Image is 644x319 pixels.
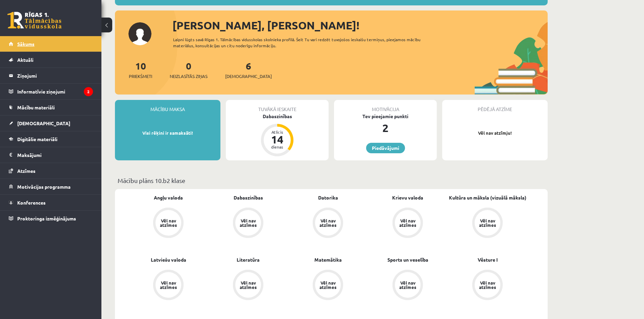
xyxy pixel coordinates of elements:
[267,145,287,149] div: dienas
[128,208,208,239] a: Vēl nav atzīmes
[17,120,70,126] span: [DEMOGRAPHIC_DATA]
[478,218,497,227] div: Vēl nav atzīmes
[159,218,178,227] div: Vēl nav atzīmes
[9,195,93,210] a: Konferences
[208,270,288,301] a: Vēl nav atzīmes
[118,130,217,136] p: Visi rēķini ir samaksāti!
[234,194,263,201] a: Dabaszinības
[239,281,258,289] div: Vēl nav atzīmes
[366,143,405,153] a: Piedāvājumi
[154,194,183,201] a: Angļu valoda
[448,208,527,239] a: Vēl nav atzīmes
[478,281,497,289] div: Vēl nav atzīmes
[9,115,93,131] a: [DEMOGRAPHIC_DATA]
[159,281,178,289] div: Vēl nav atzīmes
[172,17,548,33] div: [PERSON_NAME], [PERSON_NAME]!
[318,218,337,227] div: Vēl nav atzīmes
[170,73,208,80] span: Neizlasītās ziņas
[208,208,288,239] a: Vēl nav atzīmes
[151,256,186,263] a: Latviešu valoda
[368,270,448,301] a: Vēl nav atzīmes
[17,84,93,99] legend: Informatīvie ziņojumi
[267,130,287,134] div: Atlicis
[398,218,417,227] div: Vēl nav atzīmes
[448,270,527,301] a: Vēl nav atzīmes
[9,163,93,179] a: Atzīmes
[392,194,423,201] a: Krievu valoda
[442,100,548,113] div: Pēdējā atzīme
[288,208,368,239] a: Vēl nav atzīmes
[288,270,368,301] a: Vēl nav atzīmes
[9,131,93,147] a: Digitālie materiāli
[446,130,544,136] p: Vēl nav atzīmju!
[9,147,93,163] a: Maksājumi
[314,256,342,263] a: Matemātika
[225,60,272,80] a: 6[DEMOGRAPHIC_DATA]
[129,60,152,80] a: 10Priekšmeti
[9,211,93,226] a: Proktoringa izmēģinājums
[9,100,93,115] a: Mācību materiāli
[17,184,71,190] span: Motivācijas programma
[84,87,93,96] i: 2
[128,270,208,301] a: Vēl nav atzīmes
[9,179,93,194] a: Motivācijas programma
[170,60,208,80] a: 0Neizlasītās ziņas
[398,281,417,289] div: Vēl nav atzīmes
[334,113,437,120] div: Tev pieejamie punkti
[17,215,76,221] span: Proktoringa izmēģinājums
[239,218,258,227] div: Vēl nav atzīmes
[118,176,545,185] p: Mācību plāns 10.b2 klase
[237,256,260,263] a: Literatūra
[17,147,93,163] legend: Maksājumi
[17,136,57,142] span: Digitālie materiāli
[9,84,93,99] a: Informatīvie ziņojumi2
[9,52,93,68] a: Aktuāli
[7,12,62,29] a: Rīgas 1. Tālmācības vidusskola
[17,68,93,83] legend: Ziņojumi
[267,134,287,145] div: 14
[129,73,152,80] span: Priekšmeti
[225,73,272,80] span: [DEMOGRAPHIC_DATA]
[226,113,329,157] a: Dabaszinības Atlicis 14 dienas
[334,100,437,113] div: Motivācija
[17,104,55,110] span: Mācību materiāli
[17,168,35,174] span: Atzīmes
[449,194,526,201] a: Kultūra un māksla (vizuālā māksla)
[318,194,338,201] a: Datorika
[9,36,93,52] a: Sākums
[368,208,448,239] a: Vēl nav atzīmes
[318,281,337,289] div: Vēl nav atzīmes
[226,113,329,120] div: Dabaszinības
[17,200,46,206] span: Konferences
[115,100,220,113] div: Mācību maksa
[17,41,34,47] span: Sākums
[387,256,428,263] a: Sports un veselība
[173,36,433,49] div: Laipni lūgts savā Rīgas 1. Tālmācības vidusskolas skolnieka profilā. Šeit Tu vari redzēt tuvojošo...
[226,100,329,113] div: Tuvākā ieskaite
[9,68,93,83] a: Ziņojumi
[334,120,437,136] div: 2
[17,57,33,63] span: Aktuāli
[478,256,498,263] a: Vēsture I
